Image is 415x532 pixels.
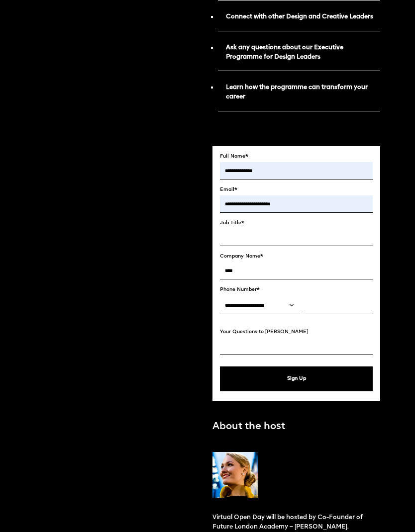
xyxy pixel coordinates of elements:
[220,366,373,391] button: Sign Up
[226,85,368,100] strong: Learn how the programme can transform your career
[220,220,373,226] label: Job Title
[226,14,373,20] strong: Connect with other Design and Creative Leaders
[226,45,343,60] strong: Ask any questions about our Executive Programme for Design Leaders
[220,254,373,260] label: Company Name
[212,419,285,434] p: About the host
[220,329,373,335] label: Your Questions to [PERSON_NAME]
[220,187,373,193] label: Email
[220,287,373,293] label: Phone Number
[220,154,373,160] label: Full Name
